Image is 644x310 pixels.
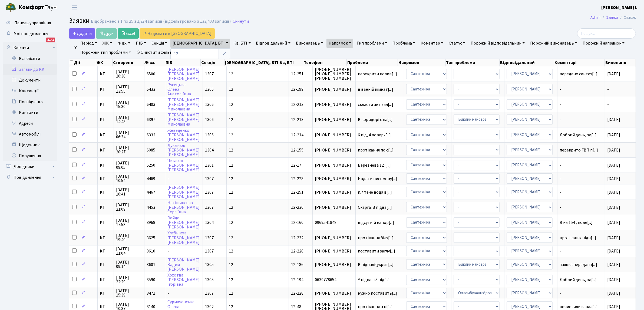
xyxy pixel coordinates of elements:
span: КТ [100,133,111,137]
a: Мої повідомлення3141 [3,28,57,39]
span: - [560,117,603,122]
span: [PHONE_NUMBER] [315,205,353,210]
b: [PERSON_NAME] І. [601,5,638,11]
span: [DATE] 10:54 [116,174,142,183]
th: Напрямок [398,59,445,66]
a: Повідомлення [3,172,57,183]
a: ЖК [100,39,114,48]
a: Контакти [3,107,57,118]
a: Напрямок [326,39,353,48]
span: КТ [100,262,111,267]
span: [DATE] [607,147,620,153]
a: Документи [3,75,57,86]
a: Порожній відповідальний [468,39,527,48]
span: [DATE] [607,176,620,182]
span: [PHONE_NUMBER] [315,249,353,253]
span: почистили канал[...] [560,304,598,310]
span: [PHONE_NUMBER] [315,236,353,240]
a: Клієнти [3,42,57,53]
span: 12-194 [291,277,303,283]
span: п.7 тече вода в[...] [358,189,392,195]
span: [DATE] 15:39 [116,289,142,297]
span: [PHONE_NUMBER] [315,87,353,92]
span: КТ [100,305,111,309]
span: Заявки [69,16,90,25]
span: 1307 [205,290,214,296]
span: - [560,190,603,194]
th: Телефон [303,59,347,66]
span: 1307 [205,176,214,182]
span: 3601 [147,262,155,268]
span: [PHONE_NUMBER] [315,291,353,295]
span: 1306 [205,86,214,92]
span: заявка передана[...] [560,262,597,268]
a: Квитанції [3,86,57,96]
span: [PHONE_NUMBER] [315,117,353,122]
span: - [560,249,603,253]
span: [DATE] 20:27 [116,146,142,154]
a: [DEMOGRAPHIC_DATA], БТІ [170,39,230,48]
a: Коментар [418,39,445,48]
span: 5250 [147,162,155,168]
a: Скинути [233,19,249,24]
th: ЖК [96,59,112,66]
span: 6332 [147,132,155,138]
span: Мої повідомлення [14,31,48,37]
span: [DATE] [607,117,620,123]
span: [DATE] [607,71,620,77]
a: Admin [590,15,600,20]
span: - [560,291,603,295]
span: перекрито ГВП п[...] [560,147,598,153]
span: Добрий день, за[...] [560,132,597,138]
th: Дії [69,59,96,66]
span: 4469 [147,176,155,182]
span: 12 [229,147,233,153]
span: 12-251 [291,189,303,195]
a: [PERSON_NAME][PERSON_NAME][PERSON_NAME] [167,185,200,200]
span: - [560,205,603,210]
th: Відповідальний [500,59,554,66]
span: 12 [229,102,233,107]
span: 12 [229,204,233,210]
span: [PHONE_NUMBER] [315,163,353,167]
span: 12 [229,189,233,195]
span: нужно поставить[...] [358,290,397,296]
a: Секція [149,39,169,48]
th: Коментарі [554,59,605,66]
span: - [167,248,169,254]
span: [DATE] 09:14 [116,260,142,269]
div: Відображено з 1 по 25 з 1,274 записів (відфільтровано з 133,403 записів). [91,19,232,24]
a: Очистити фільтри [134,48,179,57]
span: - [560,102,603,107]
span: КТ [100,117,111,122]
img: logo.png [5,2,16,13]
span: 1304 [205,147,214,153]
span: КТ [100,87,111,92]
span: - [607,102,609,107]
span: - [560,163,603,167]
span: Надати письмову[...] [358,176,397,182]
a: Щоденник [3,140,57,150]
span: 1307 [205,235,214,241]
span: 12 [229,248,233,254]
span: 1306 [205,102,214,107]
span: 1305 [205,277,214,283]
span: 12-228 [291,290,303,296]
span: 12-228 [291,248,303,254]
a: Адреси [3,118,57,129]
span: - [560,177,603,181]
th: Секція [201,59,225,66]
span: 1305 [205,262,214,268]
span: 6397 [147,117,155,123]
a: Проблема [390,39,417,48]
span: 12-48 [291,304,301,310]
span: [DATE] [607,162,620,168]
span: 12 [229,262,233,268]
th: Кв, БТІ [279,59,303,66]
span: 12 [229,86,233,92]
span: КТ [100,278,111,282]
span: [PHONE_NUMBER] [PHONE_NUMBER] [PHONE_NUMBER] [315,68,353,80]
span: 6 під, 4 поверх[...] [358,132,391,138]
span: 12-186 [291,262,303,268]
span: [DATE] 11:04 [116,247,142,255]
